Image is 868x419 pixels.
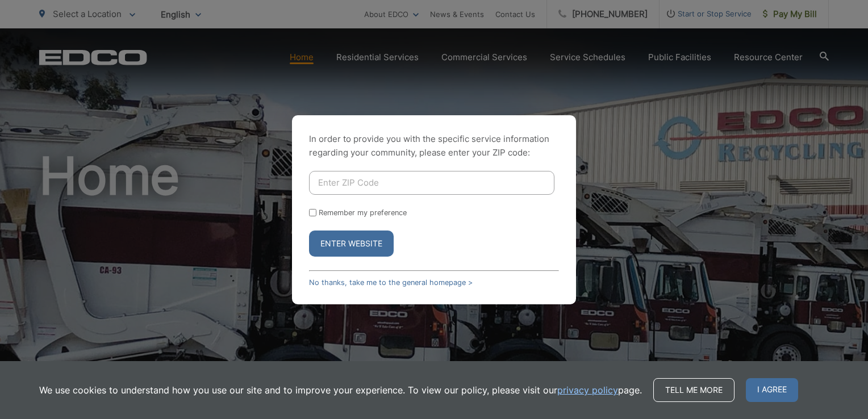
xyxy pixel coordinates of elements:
input: Enter ZIP Code [309,171,554,195]
p: We use cookies to understand how you use our site and to improve your experience. To view our pol... [39,383,642,397]
p: In order to provide you with the specific service information regarding your community, please en... [309,132,559,160]
a: Tell me more [653,378,735,402]
span: I agree [746,378,798,402]
a: No thanks, take me to the general homepage > [309,278,473,287]
a: privacy policy [557,383,618,397]
button: Enter Website [309,231,394,257]
label: Remember my preference [319,208,407,217]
